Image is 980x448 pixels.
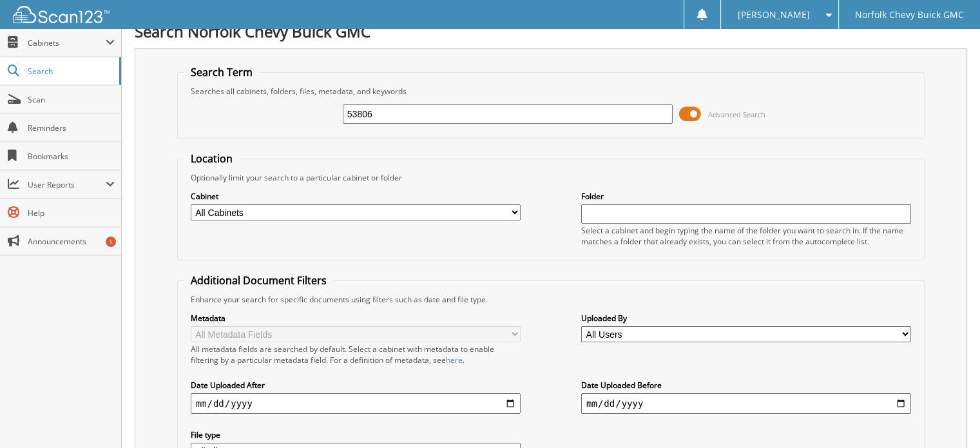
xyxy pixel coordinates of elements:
[28,94,115,105] span: Scan
[446,355,463,365] a: here
[708,110,765,119] span: Advanced Search
[855,11,964,19] span: Norfolk Chevy Buick GMC
[581,225,911,247] div: Select a cabinet and begin typing the name of the folder you want to search in. If the name match...
[28,122,115,133] span: Reminders
[581,393,911,414] input: end
[28,208,115,219] span: Help
[581,380,911,391] label: Date Uploaded Before
[191,429,521,440] label: File type
[28,66,113,77] span: Search
[191,393,521,414] input: start
[28,236,115,247] span: Announcements
[184,273,333,287] legend: Additional Document Filters
[28,179,106,190] span: User Reports
[184,86,918,97] div: Searches all cabinets, folders, files, metadata, and keywords
[28,151,115,162] span: Bookmarks
[581,313,911,324] label: Uploaded By
[737,11,809,19] span: [PERSON_NAME]
[184,151,239,166] legend: Location
[184,172,918,183] div: Optionally limit your search to a particular cabinet or folder
[184,294,918,305] div: Enhance your search for specific documents using filters such as date and file type.
[581,191,911,202] label: Folder
[191,191,521,202] label: Cabinet
[28,37,106,48] span: Cabinets
[13,6,110,23] img: scan123-logo-white.svg
[106,237,116,247] div: 1
[191,380,521,391] label: Date Uploaded After
[191,313,521,324] label: Metadata
[191,344,521,365] div: All metadata fields are searched by default. Select a cabinet with metadata to enable filtering b...
[135,21,967,42] h1: Search Norfolk Chevy Buick GMC
[184,65,259,79] legend: Search Term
